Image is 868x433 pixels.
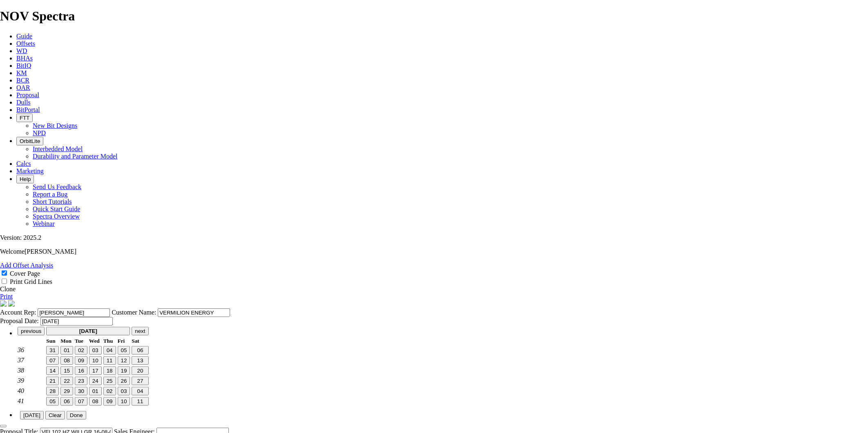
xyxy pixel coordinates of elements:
a: Short Tutorials [33,198,72,205]
span: [PERSON_NAME] [25,248,76,255]
button: [DATE] [20,411,44,420]
em: 36 [18,346,24,353]
a: Spectra Overview [33,213,80,220]
a: Offsets [16,40,35,47]
em: 38 [18,367,24,374]
span: 13 [137,357,143,364]
span: 26 [121,378,127,384]
button: Clear [45,411,65,420]
button: 24 [89,377,102,385]
span: BCR [16,77,29,84]
button: 03 [89,346,102,355]
button: 13 [132,356,148,365]
small: Saturday [132,338,139,344]
button: 21 [46,377,59,385]
a: NPD [33,129,46,136]
span: 04 [137,388,143,394]
label: Customer Name: [112,309,156,316]
span: 07 [78,398,84,404]
span: 06 [64,398,70,404]
button: 05 [46,397,59,406]
small: Thursday [103,338,113,344]
a: Send Us Feedback [33,183,81,190]
button: 22 [60,377,73,385]
button: 29 [60,387,73,395]
small: Monday [60,338,72,344]
small: Wednesday [89,338,100,344]
span: 30 [78,388,84,394]
span: 09 [78,357,84,364]
em: 37 [18,357,24,364]
label: Cover Page [10,270,40,277]
span: OrbitLite [20,138,40,144]
button: 08 [89,397,102,406]
button: 04 [103,346,116,355]
span: 09 [107,398,113,404]
span: 07 [49,357,56,364]
a: WD [16,47,27,54]
button: 20 [132,366,148,375]
button: 08 [60,356,73,365]
button: 25 [103,377,116,385]
a: Durability and Parameter Model [33,153,118,160]
a: BitIQ [16,62,31,69]
span: 05 [121,347,127,353]
button: 01 [60,346,73,355]
a: KM [16,69,27,76]
span: 02 [107,388,113,394]
a: OAR [16,84,30,91]
button: Done [67,411,86,420]
span: 25 [107,378,113,384]
span: 31 [49,347,56,353]
button: 23 [75,377,87,385]
a: BHAs [16,55,33,62]
span: 24 [92,378,98,384]
span: 21 [49,378,56,384]
button: 10 [89,356,102,365]
button: 02 [75,346,87,355]
span: 17 [92,368,98,374]
em: 39 [18,377,24,384]
a: BitPortal [16,106,40,113]
button: 03 [118,387,130,395]
span: 23 [78,378,84,384]
span: 11 [137,398,143,404]
span: 27 [137,378,143,384]
span: 29 [64,388,70,394]
button: 01 [89,387,102,395]
button: 15 [60,366,73,375]
button: FTT [16,114,33,122]
span: 06 [137,347,143,353]
span: 03 [121,388,127,394]
span: 10 [92,357,98,364]
button: 09 [75,356,87,365]
em: 40 [18,387,24,394]
span: Proposal [16,92,39,98]
a: Report a Bug [33,191,67,198]
button: 26 [118,377,130,385]
span: 16 [78,368,84,374]
button: 02 [103,387,116,395]
a: Interbedded Model [33,145,83,152]
a: Guide [16,33,32,40]
small: Friday [118,338,125,344]
span: 11 [107,357,113,364]
img: cover-graphic.e5199e77.png [8,300,15,307]
button: 07 [75,397,87,406]
span: 14 [49,368,56,374]
span: 10 [121,398,127,404]
button: 04 [132,387,148,395]
strong: [DATE] [79,328,97,334]
a: Dulls [16,99,31,106]
span: 22 [64,378,70,384]
button: previous [18,327,45,335]
a: Marketing [16,167,44,174]
em: 41 [18,397,24,404]
span: 28 [49,388,56,394]
button: 17 [89,366,102,375]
